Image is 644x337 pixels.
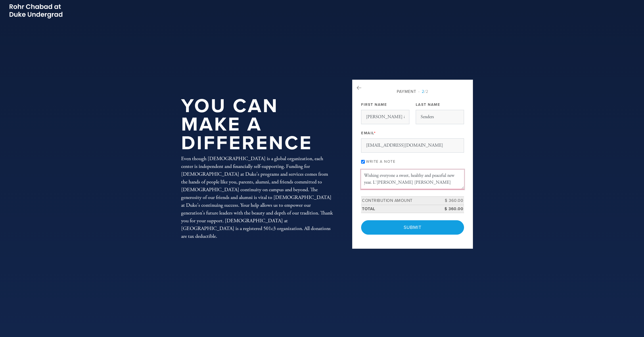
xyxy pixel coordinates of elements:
label: Last Name [416,102,440,107]
label: Email [361,131,376,136]
input: Submit [361,220,464,235]
span: /2 [418,89,428,94]
td: Contribution Amount [361,197,438,205]
div: Even though [DEMOGRAPHIC_DATA] is a global organization, each center is independent and financial... [181,155,333,240]
span: This field is required. [374,131,376,135]
td: $ 360.00 [438,205,464,213]
label: First Name [361,102,387,107]
div: Payment [361,89,464,95]
td: Total [361,205,438,213]
label: Write a note [366,159,395,164]
td: $ 360.00 [438,197,464,205]
img: Picture2_0.png [9,3,63,19]
span: 2 [422,89,424,94]
h1: You Can Make a Difference [181,97,333,153]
